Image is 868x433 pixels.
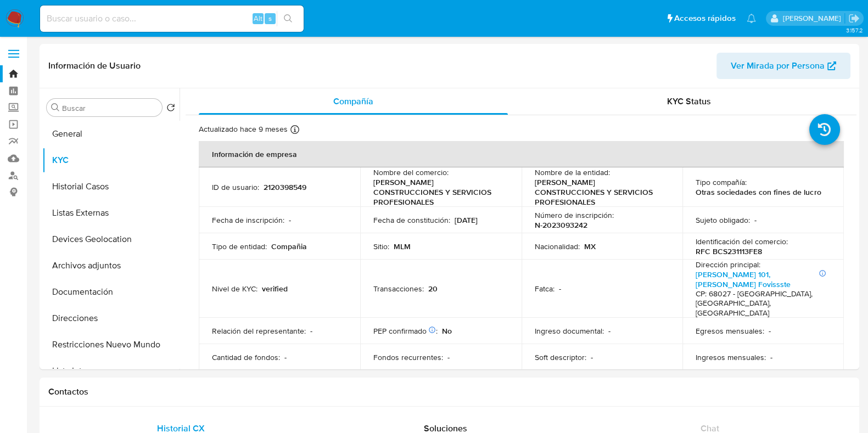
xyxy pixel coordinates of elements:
p: Tipo de entidad : [212,241,267,251]
span: Accesos rápidos [674,13,736,24]
span: Compañía [333,95,373,108]
p: MLM [394,241,411,251]
p: [PERSON_NAME] CONSTRUCCIONES Y SERVICIOS PROFESIONALES [373,177,504,207]
button: Listas Externas [42,200,180,226]
p: Nacionalidad : [535,241,580,251]
button: Restricciones Nuevo Mundo [42,331,180,358]
p: alan.cervantesmartinez@mercadolibre.com.mx [782,13,844,24]
button: KYC [42,147,180,173]
p: Ingreso documental : [535,326,604,336]
p: N-2023093242 [535,220,587,230]
h1: Contactos [48,386,850,397]
p: Actualizado hace 9 meses [199,124,288,134]
p: - [559,284,561,294]
p: Relación del representante : [212,326,306,336]
p: Tipo compañía : [696,177,747,187]
th: Información de empresa [199,141,844,167]
button: Volver al orden por defecto [166,103,175,115]
p: - [284,352,287,362]
span: Alt [254,13,262,24]
span: Ver Mirada por Persona [731,53,825,79]
input: Buscar usuario o caso... [40,12,304,26]
p: MX [584,241,596,251]
p: Cantidad de fondos : [212,352,280,362]
button: Devices Geolocation [42,226,180,252]
p: Nombre del comercio : [373,167,449,177]
p: Nivel de KYC : [212,284,257,294]
p: Sitio : [373,241,389,251]
h1: Información de Usuario [48,60,141,71]
p: RFC BCS231113FE8 [696,246,762,256]
span: s [268,13,272,24]
p: Egresos mensuales : [696,326,764,336]
p: - [289,215,291,225]
p: Otras sociedades con fines de lucro [696,187,821,197]
p: - [770,352,772,362]
p: 20 [428,284,438,294]
a: Notificaciones [747,14,756,23]
p: verified [262,284,288,294]
p: PEP confirmado : [373,326,438,336]
p: Ingresos mensuales : [696,352,766,362]
p: Identificación del comercio : [696,237,788,246]
p: [PERSON_NAME] CONSTRUCCIONES Y SERVICIOS PROFESIONALES [535,177,665,207]
p: Sujeto obligado : [696,215,750,225]
button: Documentación [42,279,180,305]
button: Lista Interna [42,358,180,384]
button: Buscar [51,103,60,112]
p: Transacciones : [373,284,424,294]
p: Fatca : [535,284,555,294]
button: Archivos adjuntos [42,252,180,279]
button: search-icon [277,11,299,26]
p: [DATE] [455,215,478,225]
p: - [591,352,593,362]
p: ID de usuario : [212,182,259,192]
p: - [310,326,312,336]
p: Compañia [271,241,307,251]
button: General [42,121,180,147]
p: - [769,326,771,336]
p: 2120398549 [264,182,306,192]
a: Salir [848,13,860,24]
p: Fecha de inscripción : [212,215,284,225]
h4: CP: 68027 - [GEOGRAPHIC_DATA], [GEOGRAPHIC_DATA], [GEOGRAPHIC_DATA] [696,289,826,318]
input: Buscar [62,103,158,113]
p: - [754,215,757,225]
p: - [447,352,450,362]
span: KYC Status [667,95,711,108]
button: Historial Casos [42,173,180,200]
p: No [442,326,452,336]
p: - [608,326,611,336]
p: Nombre de la entidad : [535,167,610,177]
button: Direcciones [42,305,180,331]
button: Ver Mirada por Persona [716,53,850,79]
p: Fondos recurrentes : [373,352,443,362]
p: Dirección principal : [696,260,760,269]
p: Soft descriptor : [535,352,586,362]
p: Número de inscripción : [535,210,614,220]
a: [PERSON_NAME] 101, [PERSON_NAME] Fovissste [696,269,791,290]
p: Fecha de constitución : [373,215,450,225]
